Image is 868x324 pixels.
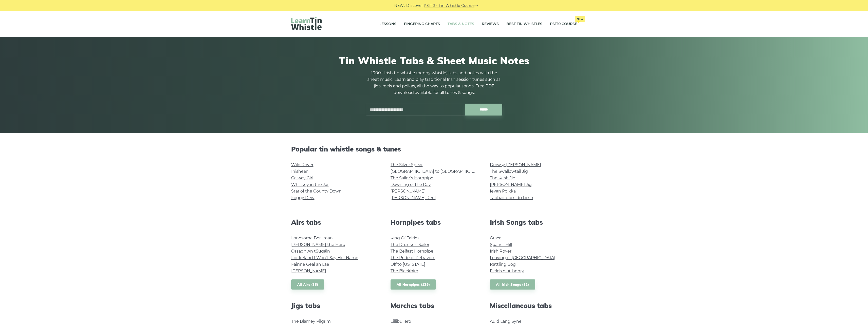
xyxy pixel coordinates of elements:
[448,18,474,30] a: Tabs & Notes
[291,176,313,180] a: Galway Girl
[291,255,358,260] a: For Ireland I Won’t Say Her Name
[490,242,512,247] a: Spancil Hill
[391,236,419,240] a: King Of Fairies
[291,249,330,254] a: Casadh An tSúgáin
[490,176,515,180] a: The Kesh Jig
[291,236,333,240] a: Lonesome Boatman
[490,236,502,240] a: Grace
[391,176,433,180] a: The Sailor’s Hornpipe
[550,18,577,30] a: PST10 CourseNew
[366,70,503,96] p: 1000+ Irish tin whistle (penny whistle) tabs and notes with the sheet music. Learn and play tradi...
[291,17,322,30] img: LearnTinWhistle.com
[490,189,516,194] a: Ievan Polkka
[391,249,433,254] a: The Belfast Hornpipe
[379,18,396,30] a: Lessons
[575,16,585,22] span: New
[391,218,478,226] h2: Hornpipes tabs
[490,302,577,310] h2: Miscellaneous tabs
[490,249,511,254] a: Irish Rover
[391,169,484,174] a: [GEOGRAPHIC_DATA] to [GEOGRAPHIC_DATA]
[391,182,431,187] a: Dawning of the Day
[291,169,308,174] a: Inisheer
[391,189,426,194] a: [PERSON_NAME]
[490,319,522,324] a: Auld Lang Syne
[291,145,577,153] h2: Popular tin whistle songs & tunes
[490,195,533,200] a: Tabhair dom do lámh
[291,242,345,247] a: [PERSON_NAME] the Hero
[490,279,535,290] a: All Irish Songs (32)
[490,262,516,267] a: Rattling Bog
[291,182,329,187] a: Whiskey in the Jar
[391,262,425,267] a: Off to [US_STATE]
[391,195,436,200] a: [PERSON_NAME] Reel
[291,319,331,324] a: The Blarney Pilgrim
[291,302,378,310] h2: Jigs tabs
[391,162,423,167] a: The Silver Spear
[482,18,499,30] a: Reviews
[291,218,378,226] h2: Airs tabs
[391,319,411,324] a: Lillibullero
[391,279,436,290] a: All Hornpipes (139)
[291,269,326,273] a: [PERSON_NAME]
[291,54,577,67] h1: Tin Whistle Tabs & Sheet Music Notes
[490,255,555,260] a: Leaving of [GEOGRAPHIC_DATA]
[490,218,577,226] h2: Irish Songs tabs
[291,162,313,167] a: Wild Rover
[291,262,329,267] a: Fáinne Geal an Lae
[391,302,478,310] h2: Marches tabs
[490,169,528,174] a: The Swallowtail Jig
[391,269,418,273] a: The Blackbird
[490,162,541,167] a: Drowsy [PERSON_NAME]
[490,182,532,187] a: [PERSON_NAME] Jig
[391,242,429,247] a: The Drunken Sailor
[291,189,342,194] a: Star of the County Down
[291,195,315,200] a: Foggy Dew
[490,269,524,273] a: Fields of Athenry
[391,255,435,260] a: The Pride of Petravore
[291,279,324,290] a: All Airs (36)
[404,18,440,30] a: Fingering Charts
[506,18,542,30] a: Best Tin Whistles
